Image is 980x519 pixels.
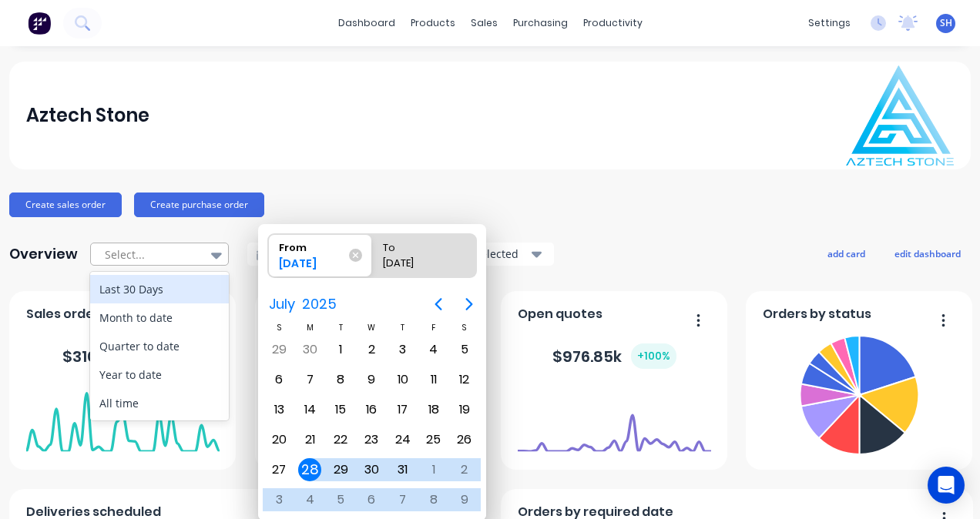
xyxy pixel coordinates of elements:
[62,343,183,369] div: $ 310.96k
[329,368,352,391] div: Tuesday, July 8, 2025
[360,428,383,451] div: Wednesday, July 23, 2025
[298,488,321,511] div: Monday, August 4, 2025
[391,338,414,361] div: Thursday, July 3, 2025
[329,338,352,361] div: Tuesday, July 1, 2025
[422,428,445,451] div: Friday, July 25, 2025
[267,368,290,391] div: Sunday, July 6, 2025
[26,100,149,131] div: Aztech Stone
[453,368,476,391] div: Saturday, July 12, 2025
[403,12,463,35] div: products
[356,321,387,334] div: W
[294,321,325,334] div: M
[9,239,78,270] div: Overview
[90,275,229,303] div: Last 30 Days
[449,321,480,334] div: S
[298,338,321,361] div: Monday, June 30, 2025
[90,360,229,389] div: Year to date
[631,343,676,369] div: + 100 %
[422,368,445,391] div: Friday, July 11, 2025
[576,12,650,35] div: productivity
[331,12,403,35] a: dashboard
[267,398,290,421] div: Sunday, July 13, 2025
[267,338,290,361] div: Sunday, June 29, 2025
[418,321,449,334] div: F
[463,12,505,35] div: sales
[423,243,554,266] button: 4 status selected
[423,289,454,320] button: Previous page
[266,290,299,318] span: July
[267,488,290,511] div: Sunday, August 3, 2025
[800,12,858,35] div: settings
[422,488,445,511] div: Friday, August 8, 2025
[377,234,455,256] div: To
[360,488,383,511] div: Wednesday, August 6, 2025
[273,256,351,277] div: [DATE]
[391,488,414,511] div: Thursday, August 7, 2025
[391,398,414,421] div: Thursday, July 17, 2025
[422,458,445,481] div: Friday, August 1, 2025
[267,428,290,451] div: Sunday, July 20, 2025
[453,488,476,511] div: Saturday, August 9, 2025
[391,458,414,481] div: Thursday, July 31, 2025
[298,368,321,391] div: Monday, July 7, 2025
[90,389,229,417] div: All time
[9,193,122,217] button: Create sales order
[134,193,264,217] button: Create purchase order
[846,65,954,166] img: Aztech Stone
[329,488,352,511] div: Tuesday, August 5, 2025
[928,467,965,504] div: Open Intercom Messenger
[329,458,352,481] div: Tuesday, July 29, 2025
[26,305,106,323] span: Sales orders
[263,321,294,334] div: S
[28,12,51,35] img: Factory
[940,16,952,30] span: SH
[298,458,321,481] div: Monday, July 28, 2025
[505,12,576,35] div: purchasing
[360,458,383,481] div: Wednesday, July 30, 2025
[298,428,321,451] div: Monday, July 21, 2025
[377,256,455,277] div: [DATE]
[817,243,875,263] button: add card
[422,398,445,421] div: Friday, July 18, 2025
[298,398,321,421] div: Monday, July 14, 2025
[388,321,418,334] div: T
[884,243,971,263] button: edit dashboard
[391,428,414,451] div: Thursday, July 24, 2025
[273,234,351,256] div: From
[90,303,229,332] div: Month to date
[453,428,476,451] div: Saturday, July 26, 2025
[329,398,352,421] div: Tuesday, July 15, 2025
[360,338,383,361] div: Wednesday, July 2, 2025
[325,321,356,334] div: T
[360,398,383,421] div: Wednesday, July 16, 2025
[518,305,602,323] span: Open quotes
[299,290,341,318] span: 2025
[453,398,476,421] div: Saturday, July 19, 2025
[453,338,476,361] div: Saturday, July 5, 2025
[90,332,229,360] div: Quarter to date
[329,428,352,451] div: Tuesday, July 22, 2025
[453,458,476,481] div: Saturday, August 2, 2025
[552,343,676,369] div: $ 976.85k
[454,289,485,320] button: Next page
[763,305,871,323] span: Orders by status
[360,368,383,391] div: Wednesday, July 9, 2025
[422,338,445,361] div: Friday, July 4, 2025
[391,368,414,391] div: Thursday, July 10, 2025
[260,290,347,318] button: July2025
[267,458,290,481] div: Sunday, July 27, 2025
